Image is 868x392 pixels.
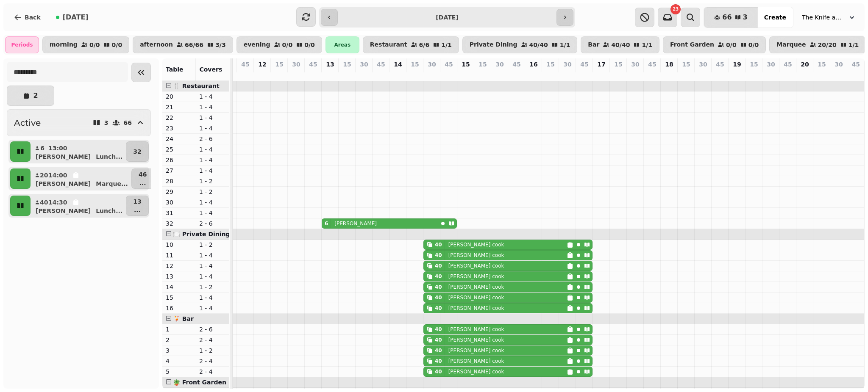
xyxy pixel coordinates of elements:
[448,262,504,269] p: [PERSON_NAME] cook
[36,179,91,188] p: [PERSON_NAME]
[14,117,41,129] h2: Active
[199,92,226,101] p: 1 - 4
[751,70,757,79] p: 0
[448,347,504,354] p: [PERSON_NAME] cook
[665,60,673,69] p: 18
[199,325,226,334] p: 2 - 6
[530,70,537,79] p: 0
[199,272,226,281] p: 1 - 4
[776,41,806,48] p: Marquee
[293,70,300,79] p: 0
[40,198,45,207] p: 40
[479,70,486,79] p: 0
[757,7,793,28] button: Create
[42,36,129,53] button: morning0/00/0
[496,70,503,79] p: 0
[748,42,759,48] p: 0 / 0
[199,219,226,228] p: 2 - 6
[112,42,122,48] p: 0 / 0
[33,92,38,99] p: 2
[282,42,293,48] p: 0 / 0
[581,36,659,53] button: Bar40/401/1
[166,188,192,196] p: 29
[363,36,459,53] button: Restaurant6/61/1
[166,219,192,228] p: 32
[166,367,192,376] p: 5
[733,60,741,69] p: 19
[236,36,322,53] button: evening0/00/0
[546,60,554,69] p: 15
[743,14,748,21] span: 3
[734,70,740,79] p: 0
[32,196,124,216] button: 4014:30[PERSON_NAME]Lunch...
[166,103,192,111] p: 21
[395,70,401,79] p: 20
[199,251,226,259] p: 1 - 4
[166,177,192,185] p: 28
[96,179,128,188] p: Marque ...
[199,113,226,122] p: 1 - 4
[448,241,504,248] p: [PERSON_NAME] cook
[448,326,504,333] p: [PERSON_NAME] cook
[632,70,639,79] p: 0
[614,60,622,69] p: 15
[199,135,226,143] p: 2 - 6
[199,240,226,249] p: 1 - 2
[598,70,605,79] p: 0
[666,70,673,79] p: 0
[166,325,192,334] p: 1
[166,66,184,73] span: Table
[215,42,226,48] p: 3 / 3
[7,109,151,136] button: Active366
[63,14,89,21] span: [DATE]
[360,60,368,69] p: 30
[32,141,124,162] button: 613:00[PERSON_NAME]Lunch...
[435,284,442,290] div: 40
[470,41,517,48] p: Private Dining
[818,70,825,79] p: 0
[435,252,442,259] div: 40
[173,231,230,237] span: 🍽️ Private Dining
[435,241,442,248] div: 40
[25,14,41,20] span: Back
[448,337,504,343] p: [PERSON_NAME] cook
[173,379,226,386] span: 🪴 Front Garden
[166,251,192,259] p: 11
[96,152,122,161] p: Lunch ...
[642,42,652,48] p: 1 / 1
[529,42,548,48] p: 40 / 40
[801,70,808,79] p: 0
[49,7,95,28] button: [DATE]
[818,60,826,69] p: 15
[448,294,504,301] p: [PERSON_NAME] cook
[166,156,192,164] p: 26
[563,60,571,69] p: 30
[126,196,148,216] button: 13...
[327,70,334,79] p: 6
[411,60,419,69] p: 15
[199,304,226,312] p: 1 - 4
[199,145,226,154] p: 1 - 4
[448,305,504,312] p: [PERSON_NAME] cook
[48,144,67,152] p: 13:00
[597,60,605,69] p: 17
[199,283,226,291] p: 1 - 2
[166,357,192,365] p: 4
[292,60,300,69] p: 30
[801,60,809,69] p: 20
[682,60,690,69] p: 15
[166,198,192,207] p: 30
[48,198,67,207] p: 14:30
[785,70,791,79] p: 0
[304,42,315,48] p: 0 / 0
[244,41,270,48] p: evening
[140,41,173,48] p: afternoon
[133,36,233,53] button: afternoon66/663/3
[40,171,45,179] p: 20
[462,36,578,53] button: Private Dining40/401/1
[700,70,707,79] p: 0
[131,63,151,82] button: Collapse sidebar
[581,70,588,79] p: 0
[663,36,766,53] button: Front Garden0/00/0
[670,41,714,48] p: Front Garden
